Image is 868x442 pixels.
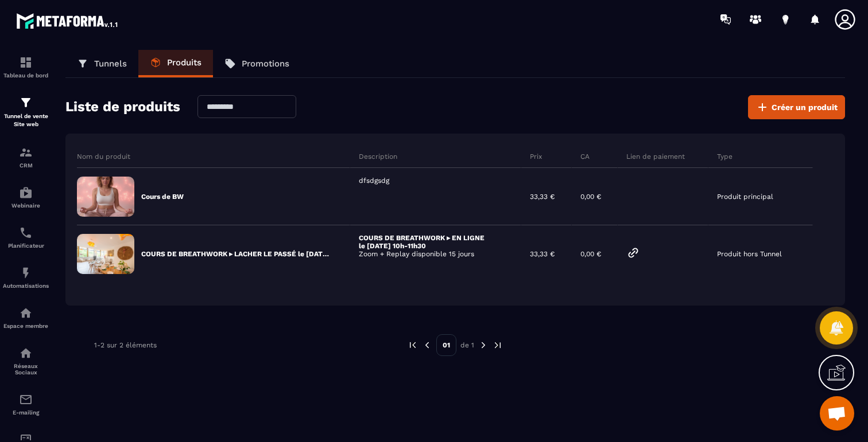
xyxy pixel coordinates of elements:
p: Tunnel de vente Site web [3,112,49,128]
p: Produit hors Tunnel [717,250,782,258]
a: formationformationTunnel de vente Site web [3,87,49,137]
img: scheduler [19,226,33,240]
a: automationsautomationsWebinaire [3,177,49,217]
p: Description [359,152,397,161]
img: formation [19,96,33,109]
a: schedulerschedulerPlanificateur [3,217,49,257]
a: Produits [138,50,213,77]
p: Réseaux Sociaux [3,363,49,375]
button: Créer un produit [748,95,845,119]
p: Produits [167,57,201,68]
img: prev [422,340,432,350]
p: Automatisations [3,283,49,289]
p: Lien de paiement [626,152,685,161]
a: Tunnels [65,50,138,77]
img: bcd69017defda2fc25569972113b12f1.png [77,177,134,217]
img: social-network [19,346,33,360]
img: next [493,340,503,350]
img: logo [16,10,119,31]
a: formationformationCRM [3,137,49,177]
p: Type [717,152,733,161]
p: Tableau de bord [3,72,49,79]
p: CRM [3,162,49,169]
p: 1-2 sur 2 éléments [94,341,157,349]
p: Prix [530,152,542,161]
img: formation [19,146,33,159]
a: social-networksocial-networkRéseaux Sociaux [3,338,49,384]
p: Promotions [242,58,289,69]
p: Espace membre [3,323,49,329]
p: COURS DE BREATHWORK ▸ LACHER LE PASSÉ le [DATE] 10h-11h30 Zoom + Replay disponible 15 jourse BW [141,249,332,259]
a: automationsautomationsAutomatisations [3,257,49,298]
p: CA [580,152,590,161]
img: automations [19,186,33,200]
p: Planificateur [3,242,49,249]
img: prev [408,340,418,350]
p: Produit principal [717,193,773,201]
p: 01 [436,334,456,356]
div: Ouvrir le chat [820,396,854,431]
a: emailemailE-mailing [3,384,49,424]
p: de 1 [460,341,474,350]
p: Cours de BW [141,192,184,201]
span: Créer un produit [772,101,838,113]
img: next [478,340,489,350]
h2: Liste de produits [65,95,180,119]
p: Nom du produit [77,152,130,161]
p: Webinaire [3,202,49,209]
img: formation [19,56,33,69]
img: email [19,393,33,406]
p: Tunnels [94,58,127,69]
img: automations [19,306,33,320]
img: automations [19,266,33,280]
a: formationformationTableau de bord [3,47,49,87]
a: Promotions [213,50,301,77]
p: E-mailing [3,409,49,416]
a: automationsautomationsEspace membre [3,298,49,338]
img: 5906d95b18b51b5cd599863350aa8bf3.png [77,234,134,274]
